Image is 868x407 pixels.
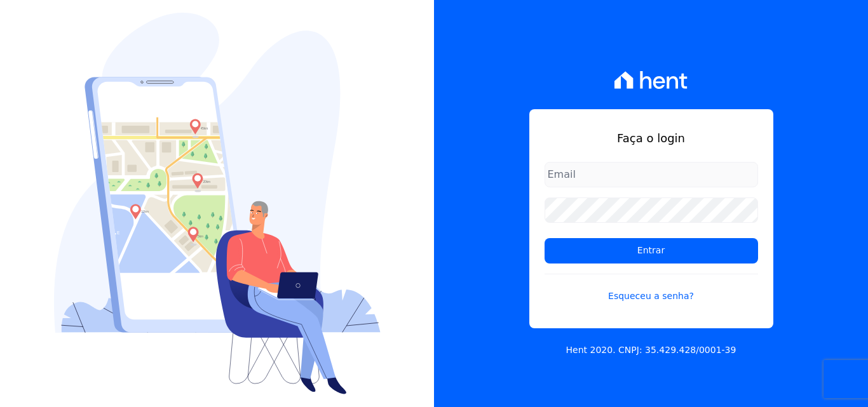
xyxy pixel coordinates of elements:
h1: Faça o login [545,130,758,147]
img: Login [54,13,381,394]
input: Entrar [545,238,758,264]
p: Hent 2020. CNPJ: 35.429.428/0001-39 [566,344,736,357]
a: Esqueceu a senha? [545,274,758,303]
input: Email [545,162,758,187]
